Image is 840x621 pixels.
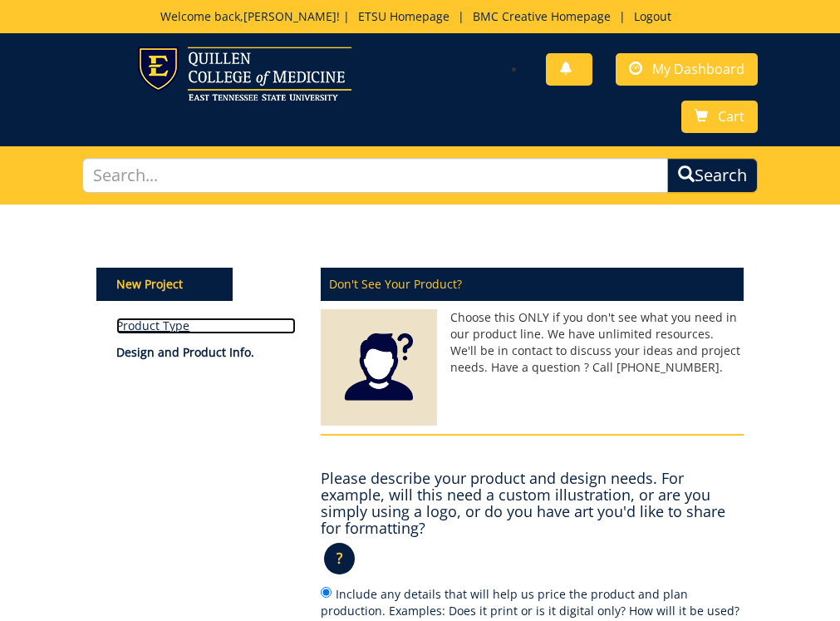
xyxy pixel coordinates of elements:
p: Welcome back, ! | | | [82,8,758,25]
p: ? [324,543,355,574]
a: ETSU Homepage [350,8,458,24]
a: Logout [626,8,680,24]
a: Product Type [116,318,295,334]
input: Search... [82,158,668,194]
img: ETSU logo [138,47,351,101]
button: Search [667,158,758,194]
a: My Dashboard [616,53,758,86]
a: Cart [681,101,758,133]
h4: Please describe your product and design needs. For example, will this need a custom illustration,... [321,471,744,536]
a: BMC Creative Homepage [464,8,619,24]
span: My Dashboard [652,60,744,78]
p: Design and Product Info. [116,344,295,361]
p: Don't See Your Product? [321,268,744,301]
p: Choose this ONLY if you don't see what you need in our product line. We have unlimited resources.... [321,309,744,376]
a: [PERSON_NAME] [243,8,336,24]
span: Cart [718,107,744,126]
p: New Project [96,268,233,301]
input: Include any details that will help us price the product and plan production. Examples: Does it pr... [321,587,332,598]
